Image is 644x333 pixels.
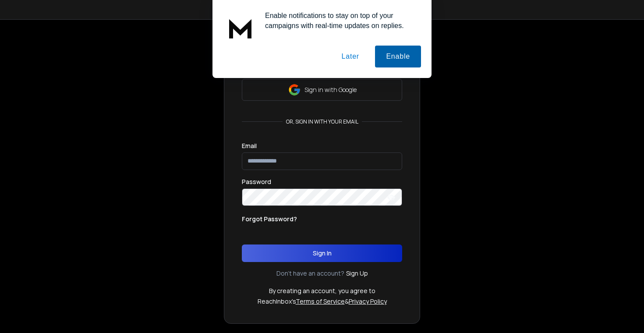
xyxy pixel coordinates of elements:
[283,118,362,125] p: or, sign in with your email
[242,244,402,262] button: Sign In
[269,287,375,295] p: By creating an account, you agree to
[375,46,421,67] button: Enable
[258,297,387,306] p: ReachInbox's &
[242,179,271,185] label: Password
[330,46,370,67] button: Later
[276,269,344,278] p: Don't have an account?
[304,85,357,94] p: Sign in with Google
[223,11,258,46] img: notification icon
[296,297,345,305] a: Terms of Service
[242,143,257,149] label: Email
[349,297,387,305] a: Privacy Policy
[242,215,297,223] p: Forgot Password?
[258,11,421,31] div: Enable notifications to stay on top of your campaigns with real-time updates on replies.
[242,79,402,101] button: Sign in with Google
[346,269,368,278] a: Sign Up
